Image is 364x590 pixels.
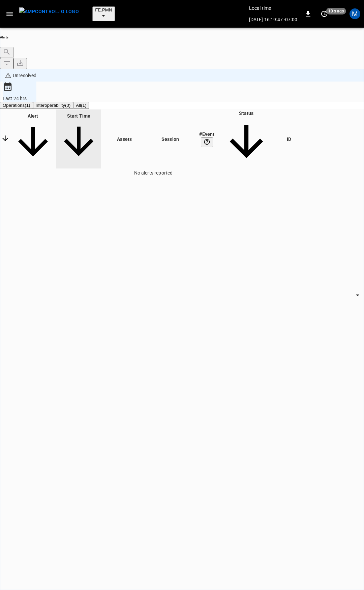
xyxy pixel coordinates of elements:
div: Last 24 hrs [3,95,36,102]
span: ( 0 ) [65,103,70,108]
span: All [76,103,81,108]
span: 10 s ago [326,8,346,14]
div: #Event [194,131,220,147]
span: Status [221,111,271,167]
span: Operations [3,103,25,108]
p: [DATE] 16:19:47 -07:00 [249,16,297,23]
span: Start Time [57,113,101,165]
span: Alert [11,113,55,165]
span: ( 1 ) [81,103,86,108]
button: menu [17,5,82,22]
button: set refresh interval [319,8,330,19]
td: No alerts reported [1,169,306,177]
th: Assets [102,110,147,168]
th: ID [272,110,306,168]
span: ( 1 ) [25,103,30,108]
div: profile-icon [350,8,360,19]
p: Local time [249,5,297,11]
th: Session [148,110,193,168]
span: Interoperability [36,103,65,108]
img: ampcontrol.io logo [19,7,79,16]
span: FE.PMN [95,7,112,12]
button: An event is a single occurrence of an issue. An alert groups related events for the same asset, m... [201,137,213,147]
